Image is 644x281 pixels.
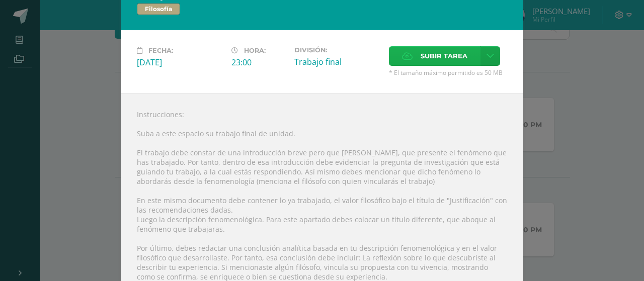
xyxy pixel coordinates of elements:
span: Hora: [244,47,266,54]
div: Trabajo final [294,56,381,67]
span: * El tamaño máximo permitido es 50 MB [389,68,507,77]
span: Fecha: [148,47,173,54]
span: Filosofía [137,3,180,15]
span: Subir tarea [421,47,467,65]
div: [DATE] [137,57,223,68]
div: 23:00 [231,57,286,68]
label: División: [294,46,381,54]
